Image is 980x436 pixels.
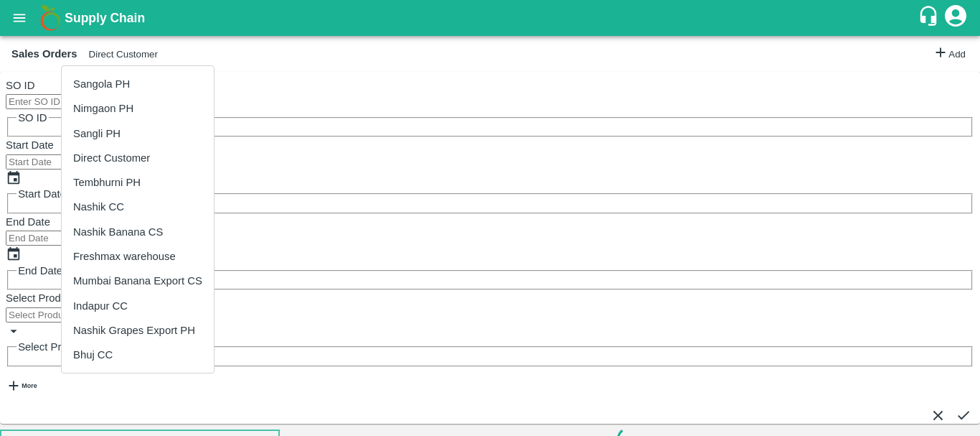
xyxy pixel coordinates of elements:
[6,292,80,304] label: Select Products
[6,231,133,246] input: End Date
[62,170,214,195] li: Tembhurni PH
[3,1,36,34] button: open drawer
[62,220,214,244] li: Nashik Banana CS
[62,195,214,219] li: Nashik CC
[6,323,22,339] button: Open
[62,318,214,343] li: Nashik Grapes Export PH
[65,11,145,25] b: Supply Chain
[933,45,966,62] button: Add
[6,154,133,170] input: Start Date
[62,343,214,367] li: Bhuj CC
[62,269,214,293] li: Mumbai Banana Export CS
[62,121,214,146] li: Sangli PH
[18,265,62,277] span: End Date
[18,112,47,124] span: SO ID
[62,72,214,96] li: Sangola PH
[6,80,34,91] label: SO ID
[18,188,66,200] span: Start Date
[6,216,50,228] label: End Date
[22,382,37,389] strong: More
[89,49,158,60] button: Select DC
[918,5,943,31] div: customer-support
[11,45,77,63] div: Sales Orders
[6,170,22,186] button: Choose date
[6,307,133,323] input: Select Products
[6,139,54,151] label: Start Date
[62,96,214,121] li: Nimgaon PH
[18,341,99,353] span: Select Products *
[36,4,65,32] img: logo
[943,3,969,33] div: account of current user
[62,244,214,269] li: Freshmax warehouse
[6,94,133,109] input: Enter SO ID
[62,146,214,170] li: Direct Customer
[62,294,214,318] li: Indapur CC
[6,246,22,262] button: Choose date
